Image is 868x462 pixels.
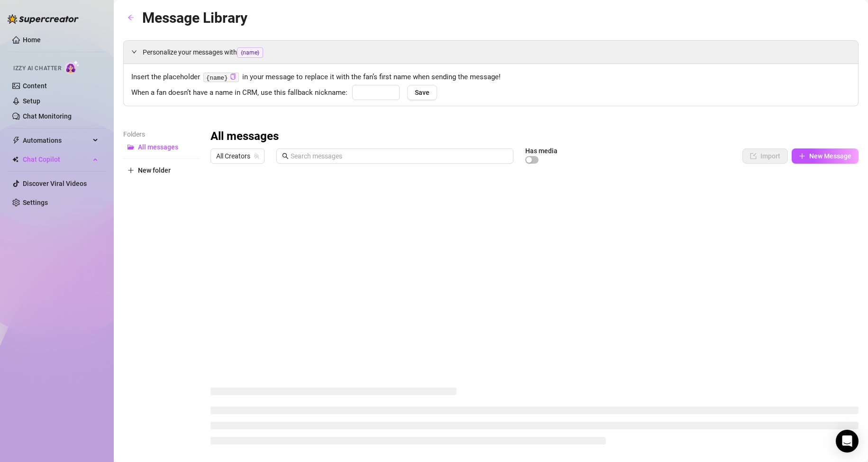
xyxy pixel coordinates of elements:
button: All messages [123,139,199,155]
span: thunderbolt [12,137,20,144]
button: New Message [792,148,859,164]
h3: All messages [210,129,279,144]
button: New folder [123,163,199,178]
article: Folders [123,129,199,139]
article: Message Library [142,7,247,29]
span: copy [230,74,236,80]
button: Save [407,85,437,100]
span: Personalize your messages with [143,47,850,58]
span: folder-open [128,144,134,150]
div: Personalize your messages with{name} [124,41,858,64]
span: {name} [237,47,263,58]
span: Chat Copilot [23,152,90,167]
img: logo-BBDzfeDw.svg [8,14,79,24]
span: New folder [138,166,171,174]
article: Has media [525,148,557,154]
span: arrow-left [128,14,134,21]
span: plus [128,167,134,174]
img: AI Chatter [65,60,80,74]
a: Discover Viral Videos [23,180,87,187]
span: Save [415,89,429,96]
span: Insert the placeholder in your message to replace it with the fan’s first name when sending the m... [131,72,850,83]
span: New Message [809,152,851,160]
span: search [282,153,289,159]
button: Click to Copy [230,74,236,81]
input: Search messages [291,151,508,161]
span: All Creators [216,149,259,163]
a: Chat Monitoring [23,112,72,120]
span: Automations [23,133,90,148]
img: Chat Copilot [12,156,18,163]
a: Home [23,36,41,44]
a: Content [23,82,47,90]
div: Open Intercom Messenger [836,430,859,453]
span: team [254,153,259,159]
a: Settings [23,199,48,206]
a: Setup [23,97,40,105]
code: {name} [203,73,239,83]
span: When a fan doesn’t have a name in CRM, use this fallback nickname: [131,87,347,99]
span: Izzy AI Chatter [13,64,61,73]
span: expanded [131,49,137,55]
span: All messages [138,143,178,151]
button: Import [742,148,788,164]
span: plus [799,153,805,159]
